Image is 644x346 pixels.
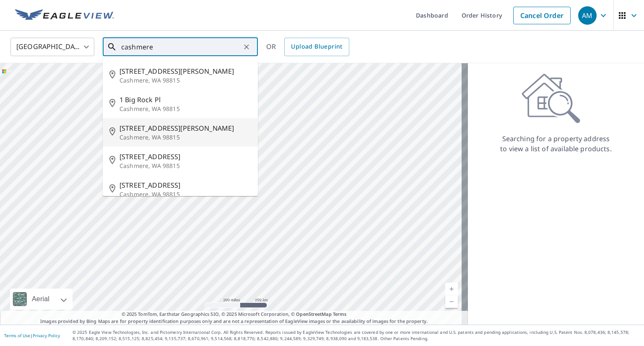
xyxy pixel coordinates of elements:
a: Cancel Order [513,7,571,24]
div: Aerial [29,289,52,310]
span: Upload Blueprint [291,41,342,52]
p: © 2025 Eagle View Technologies, Inc. and Pictometry International Corp. All Rights Reserved. Repo... [73,329,640,342]
a: Upload Blueprint [284,38,349,56]
div: AM [578,6,597,25]
div: OR [266,38,349,56]
span: [STREET_ADDRESS][PERSON_NAME] [119,123,251,133]
span: 1 Big Rock Pl [119,95,251,105]
span: © 2025 TomTom, Earthstar Geographics SIO, © 2025 Microsoft Corporation, © [122,311,347,318]
p: Cashmere, WA 98815 [119,133,251,142]
p: Cashmere, WA 98815 [119,76,251,85]
a: Current Level 5, Zoom In [445,283,458,295]
a: Current Level 5, Zoom Out [445,295,458,308]
a: Privacy Policy [33,333,60,338]
a: OpenStreetMap [296,311,331,317]
span: [STREET_ADDRESS] [119,180,251,190]
span: [STREET_ADDRESS][PERSON_NAME] [119,66,251,76]
span: [STREET_ADDRESS] [119,152,251,162]
a: Terms of Use [4,333,30,338]
p: Cashmere, WA 98815 [119,190,251,199]
p: Searching for a property address to view a list of available products. [500,134,612,154]
img: EV Logo [15,9,114,22]
button: Clear [241,41,252,53]
p: Cashmere, WA 98815 [119,162,251,170]
p: | [4,333,60,338]
a: Terms [333,311,347,317]
p: Cashmere, WA 98815 [119,105,251,113]
input: Search by address or latitude-longitude [121,35,241,59]
div: Aerial [10,289,73,310]
div: [GEOGRAPHIC_DATA] [10,35,94,59]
